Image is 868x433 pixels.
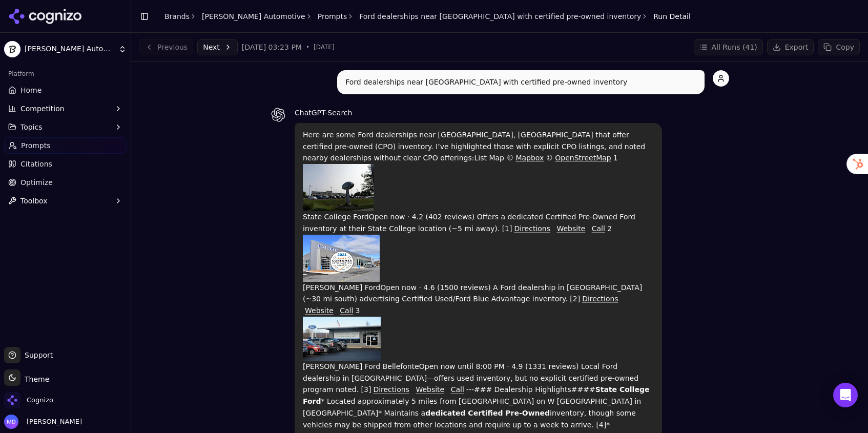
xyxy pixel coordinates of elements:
span: Optimize [20,177,53,188]
button: Open user button [4,415,82,429]
a: Website [416,385,444,394]
span: [DATE] 03:23 PM [242,42,302,52]
button: Open organization switcher [4,392,53,408]
nav: breadcrumb [164,11,691,22]
button: Next [197,39,238,55]
span: [PERSON_NAME] [23,417,82,426]
span: Prompts [21,140,51,151]
a: Citations [4,156,127,172]
img: Cognizo [4,392,20,408]
span: Support [20,350,53,360]
a: Call [340,306,353,315]
a: Directions [582,295,618,303]
span: Topics [20,122,43,132]
a: Directions [373,385,409,394]
div: Open Intercom Messenger [833,383,858,407]
a: Home [4,82,127,98]
span: ChatGPT-Search [295,109,352,117]
span: Toolbox [20,196,48,206]
strong: dedicated Certified Pre‑Owned [425,409,550,417]
a: Call [592,224,605,233]
a: Optimize [4,174,127,191]
button: Topics [4,119,127,135]
span: Home [20,85,42,95]
a: Website [305,306,334,315]
button: All Runs (41) [694,39,763,55]
a: Ford dealerships near [GEOGRAPHIC_DATA] with certified pre-owned inventory [359,11,641,22]
img: Stuckey Automotive [4,41,20,57]
a: Prompts [4,137,127,154]
div: Platform [4,66,127,82]
img: Hoffman Ford [303,235,380,282]
span: Citations [20,159,52,169]
a: [PERSON_NAME] Automotive [202,11,305,22]
span: Run Detail [653,11,691,22]
span: [DATE] [314,43,335,51]
span: Competition [20,104,65,114]
a: Call [451,385,464,394]
button: Export [767,39,814,55]
span: Cognizo [27,396,53,405]
a: Prompts [318,11,347,22]
span: Theme [20,375,49,383]
a: Brands [164,12,190,20]
button: Toolbox [4,193,127,209]
a: Website [556,224,585,233]
a: OpenStreetMap [555,154,611,162]
img: Melissa Dowd [4,415,18,429]
button: Copy [818,39,860,55]
a: Directions [514,224,550,233]
img: State College Ford [303,164,374,211]
p: Ford dealerships near [GEOGRAPHIC_DATA] with certified pre-owned inventory [345,76,696,88]
img: Stuckey Ford Bellefonte [303,317,381,361]
button: Competition [4,100,127,117]
span: • [306,43,309,51]
span: [PERSON_NAME] Automotive [25,45,114,54]
a: Mapbox [515,154,544,162]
